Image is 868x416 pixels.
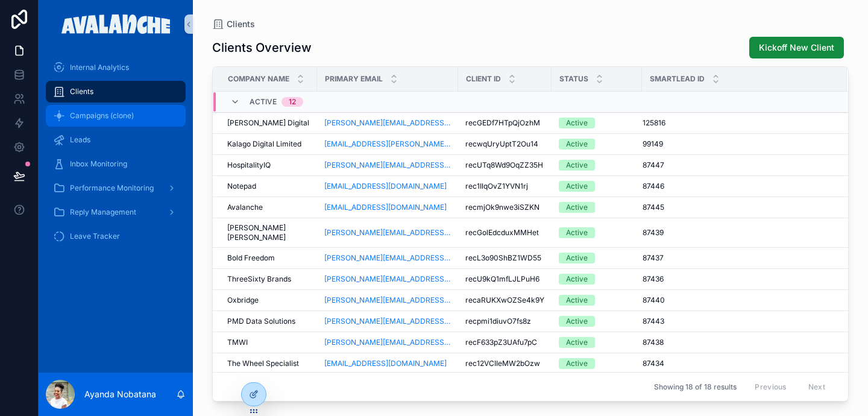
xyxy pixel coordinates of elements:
a: Active [559,274,635,285]
div: Active [566,202,588,213]
span: 87436 [643,274,664,284]
span: 87440 [643,295,665,305]
a: [PERSON_NAME] [PERSON_NAME] [227,223,310,242]
a: Active [559,181,635,192]
a: Reply Management [46,201,186,223]
a: Active [559,160,635,171]
a: Active [559,253,635,263]
span: 87438 [643,338,664,347]
a: ThreeSixty Brands [227,274,310,284]
div: Active [566,316,588,327]
span: Company Name [228,74,289,84]
a: recaRUKXwOZSe4k9Y [465,295,544,305]
span: 87439 [643,228,664,238]
span: [PERSON_NAME] Digital [227,118,309,128]
span: 125816 [643,118,665,128]
a: [PERSON_NAME][EMAIL_ADDRESS][DOMAIN_NAME] [324,338,451,347]
span: rec12VCIIeMW2bOzw [465,359,540,368]
span: recmjOk9nwe3iSZKN [465,203,539,212]
a: recL3o90ShBZ1WD55 [465,253,544,263]
span: Notepad [227,181,256,191]
a: Oxbridge [227,295,310,305]
a: Active [559,227,635,238]
a: TMWI [227,338,310,347]
span: recL3o90ShBZ1WD55 [465,253,541,263]
span: Performance Monitoring [70,183,154,193]
a: 125816 [643,118,832,128]
span: 87437 [643,253,664,263]
a: [EMAIL_ADDRESS][DOMAIN_NAME] [324,181,447,191]
span: Clients [70,87,93,96]
span: Smartlead ID [650,74,705,84]
div: Active [566,118,588,128]
span: Leads [70,135,90,145]
a: [EMAIL_ADDRESS][DOMAIN_NAME] [324,359,451,368]
a: Performance Monitoring [46,177,186,199]
span: Campaigns (clone) [70,111,134,121]
span: Oxbridge [227,295,259,305]
a: 87436 [643,274,832,284]
a: 87438 [643,338,832,347]
span: recUTq8Wd9OqZZ35H [465,160,543,170]
a: rec12VCIIeMW2bOzw [465,359,544,368]
a: 87446 [643,181,832,191]
a: Active [559,202,635,213]
span: Active [250,97,277,107]
div: scrollable content [39,48,193,263]
a: 87443 [643,317,832,326]
a: Kalago Digital Limited [227,139,310,149]
span: 87434 [643,359,664,368]
a: [PERSON_NAME] Digital [227,118,310,128]
a: [PERSON_NAME][EMAIL_ADDRESS][DOMAIN_NAME] [324,317,451,326]
span: Inbox Monitoring [70,159,127,169]
a: Active [559,337,635,348]
a: 99149 [643,139,832,149]
a: Clients [212,18,255,30]
a: Leave Tracker [46,225,186,247]
a: Bold Freedom [227,253,310,263]
span: recGEDf7HTpQjOzhM [465,118,540,128]
a: recGEDf7HTpQjOzhM [465,118,544,128]
span: Status [559,74,588,84]
span: recpmi1diuvO7fs8z [465,317,531,326]
a: Leads [46,129,186,151]
a: [PERSON_NAME][EMAIL_ADDRESS][DOMAIN_NAME] [324,274,451,284]
span: Primary Email [325,74,383,84]
a: recpmi1diuvO7fs8z [465,317,544,326]
button: Kickoff New Client [749,37,844,58]
a: [EMAIL_ADDRESS][PERSON_NAME][DOMAIN_NAME] [324,139,451,149]
div: 12 [289,97,296,107]
span: Reply Management [70,207,136,217]
p: Ayanda Nobatana [84,388,156,400]
a: Inbox Monitoring [46,153,186,175]
span: Kickoff New Client [759,42,834,54]
span: ThreeSixty Brands [227,274,291,284]
span: Kalago Digital Limited [227,139,301,149]
span: Leave Tracker [70,232,120,241]
span: PMD Data Solutions [227,317,295,326]
span: 99149 [643,139,663,149]
span: Avalanche [227,203,263,212]
a: [PERSON_NAME][EMAIL_ADDRESS][PERSON_NAME][DOMAIN_NAME] [324,160,451,170]
a: PMD Data Solutions [227,317,310,326]
a: Internal Analytics [46,57,186,78]
a: recmjOk9nwe3iSZKN [465,203,544,212]
span: recGolEdcduxMMHet [465,228,539,238]
div: Active [566,181,588,192]
a: [PERSON_NAME][EMAIL_ADDRESS][PERSON_NAME][DOMAIN_NAME] [324,295,451,305]
span: 87443 [643,317,664,326]
a: 87439 [643,228,832,238]
a: [EMAIL_ADDRESS][DOMAIN_NAME] [324,203,451,212]
a: [EMAIL_ADDRESS][DOMAIN_NAME] [324,181,451,191]
a: [PERSON_NAME][EMAIL_ADDRESS][PERSON_NAME][PERSON_NAME][DOMAIN_NAME] [324,228,451,238]
a: recU9kQ1mfLJLPuH6 [465,274,544,284]
span: Showing 18 of 18 results [654,382,737,392]
a: [EMAIL_ADDRESS][DOMAIN_NAME] [324,203,447,212]
a: 87434 [643,359,832,368]
span: Clients [227,18,255,30]
span: 87445 [643,203,664,212]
